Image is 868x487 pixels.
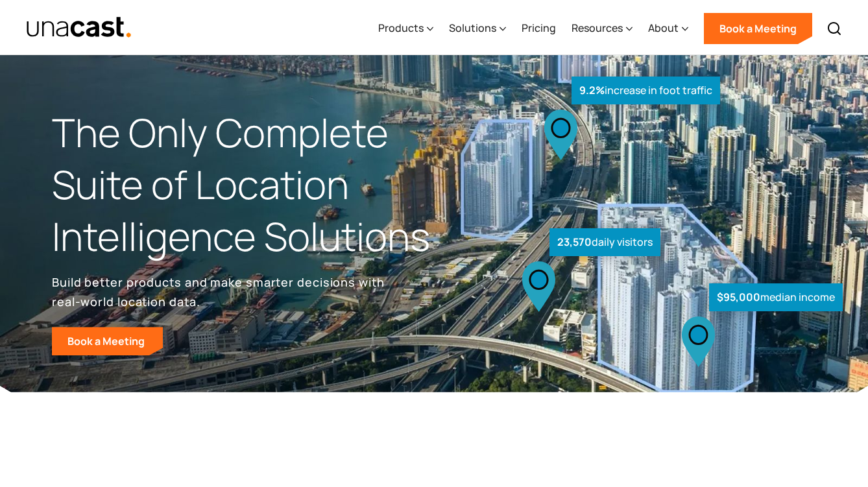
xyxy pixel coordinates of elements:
[378,2,433,55] div: Products
[572,2,633,55] div: Resources
[549,228,660,256] div: daily visitors
[648,2,688,55] div: About
[26,16,132,39] a: home
[826,21,842,36] img: Search icon
[52,327,163,355] a: Book a Meeting
[52,272,389,311] p: Build better products and make smarter decisions with real-world location data.
[579,83,605,97] strong: 9.2%
[557,235,592,249] strong: 23,570
[449,2,506,55] div: Solutions
[709,283,843,311] div: median income
[717,290,760,304] strong: $95,000
[52,107,434,262] h1: The Only Complete Suite of Location Intelligence Solutions
[572,77,720,104] div: increase in foot traffic
[648,20,679,36] div: About
[572,20,623,36] div: Resources
[26,16,132,39] img: Unacast text logo
[449,20,496,36] div: Solutions
[522,2,556,55] a: Pricing
[378,20,424,36] div: Products
[704,13,812,44] a: Book a Meeting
